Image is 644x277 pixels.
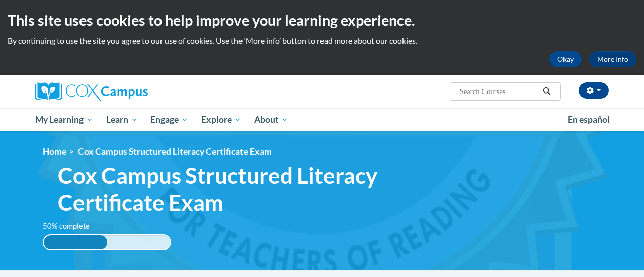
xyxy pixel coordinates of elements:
[29,108,100,131] a: My Learning
[201,114,242,126] span: Explore
[248,108,295,131] a: About
[106,114,138,126] span: Learn
[43,146,66,157] a: Home
[44,235,107,249] div: 50% complete
[195,108,248,131] a: Explore
[8,10,636,30] h2: This site uses cookies to help improve your learning experience.
[35,82,216,101] a: Cox Campus
[254,114,288,126] span: About
[539,85,554,98] button: Search
[150,114,188,126] span: Engage
[35,82,148,101] img: Cox Campus
[8,35,636,46] p: By continuing to use the site you agree to our use of cookies. Use the ‘More info’ button to read...
[589,51,636,67] a: More Info
[459,85,539,98] input: Search Courses
[28,108,616,131] div: Main menu
[561,109,616,130] a: En español
[549,51,582,67] button: Okay
[144,108,195,131] a: Engage
[35,114,93,126] span: My Learning
[78,146,272,157] span: Cox Campus Structured Literacy Certificate Exam
[568,114,610,125] span: En español
[579,82,609,99] button: Account Settings
[43,221,101,232] label: 50% complete
[58,162,473,216] span: Cox Campus Structured Literacy Certificate Exam
[100,108,144,131] a: Learn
